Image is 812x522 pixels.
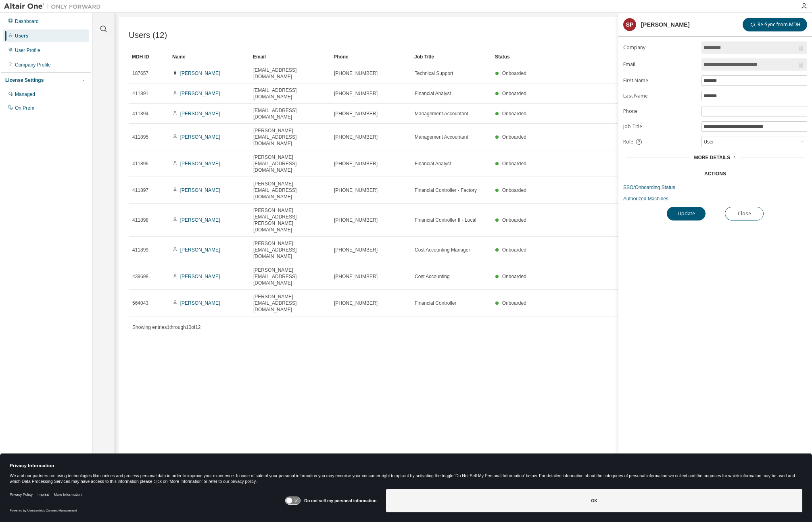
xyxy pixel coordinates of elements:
span: [PHONE_NUMBER] [334,160,378,167]
span: Management Accountant [415,110,468,117]
span: Management Accountant [415,134,468,140]
span: [EMAIL_ADDRESS][DOMAIN_NAME] [253,107,327,120]
span: [PHONE_NUMBER] [334,90,378,97]
span: 411899 [132,247,148,253]
a: [PERSON_NAME] [180,134,220,140]
span: [PERSON_NAME][EMAIL_ADDRESS][DOMAIN_NAME] [253,154,327,173]
div: User Profile [15,47,40,54]
a: [PERSON_NAME] [180,300,220,306]
span: [PHONE_NUMBER] [334,70,378,77]
span: 187657 [132,70,148,77]
label: Job Title [623,123,697,130]
span: [PHONE_NUMBER] [334,134,378,140]
span: Financial Controller [415,300,456,306]
span: 564043 [132,300,148,306]
span: Onboarded [502,111,526,116]
span: Onboarded [502,247,526,253]
a: SSO/Onboarding Status [623,184,807,191]
label: Company [623,44,697,51]
span: 411897 [132,187,148,193]
button: Update [667,207,706,220]
div: On Prem [15,105,34,111]
div: Job Title [414,50,488,63]
span: [PERSON_NAME][EMAIL_ADDRESS][PERSON_NAME][DOMAIN_NAME] [253,207,327,233]
div: User [702,137,807,147]
a: [PERSON_NAME] [180,247,220,253]
div: Email [253,50,327,63]
label: Last Name [623,93,697,99]
a: [PERSON_NAME] [180,187,220,193]
span: More Details [694,155,730,160]
span: Financial Analyst [415,90,451,97]
button: Close [725,207,764,220]
span: Users (12) [129,31,167,40]
div: Status [495,50,756,63]
img: Altair One [4,2,105,10]
a: Authorized Machines [623,195,807,202]
span: [EMAIL_ADDRESS][DOMAIN_NAME] [253,87,327,100]
span: 411891 [132,90,148,97]
span: [PHONE_NUMBER] [334,273,378,280]
span: Showing entries 1 through 10 of 12 [132,324,201,330]
a: [PERSON_NAME] [180,71,220,76]
span: Financial Controller - Factory [415,187,477,193]
span: Role [623,139,633,145]
div: Company Profile [15,62,51,68]
a: [PERSON_NAME] [180,161,220,166]
a: [PERSON_NAME] [180,217,220,223]
span: Onboarded [502,187,526,193]
span: 411895 [132,134,148,140]
div: Actions [704,171,726,177]
span: [EMAIL_ADDRESS][DOMAIN_NAME] [253,67,327,80]
span: Onboarded [502,274,526,279]
a: [PERSON_NAME] [180,91,220,96]
span: [PHONE_NUMBER] [334,300,378,306]
span: 439698 [132,273,148,280]
div: Phone [334,50,408,63]
span: 411898 [132,217,148,223]
div: Users [15,33,28,39]
div: Name [172,50,246,63]
div: SP [623,18,636,31]
span: Onboarded [502,134,526,140]
span: Onboarded [502,300,526,306]
span: Cost Accounting [415,273,450,280]
span: Financial Controller II - Local [415,217,476,223]
span: [PHONE_NUMBER] [334,217,378,223]
span: Onboarded [502,161,526,166]
span: [PERSON_NAME][EMAIL_ADDRESS][DOMAIN_NAME] [253,267,327,286]
button: Re-Sync from MDH [743,18,807,31]
span: [PERSON_NAME][EMAIL_ADDRESS][DOMAIN_NAME] [253,240,327,260]
div: [PERSON_NAME] [641,21,690,28]
span: [PERSON_NAME][EMAIL_ADDRESS][DOMAIN_NAME] [253,293,327,313]
span: [PHONE_NUMBER] [334,247,378,253]
span: Onboarded [502,217,526,223]
label: First Name [623,77,697,84]
span: Technical Support [415,70,453,77]
div: MDH ID [132,50,166,63]
span: [PHONE_NUMBER] [334,187,378,193]
span: Onboarded [502,91,526,96]
div: Managed [15,91,35,98]
span: Onboarded [502,71,526,76]
label: Email [623,61,697,68]
div: License Settings [5,77,44,83]
span: [PHONE_NUMBER] [334,110,378,117]
span: 411896 [132,160,148,167]
label: Phone [623,108,697,114]
a: [PERSON_NAME] [180,111,220,116]
div: User [702,137,715,146]
span: Financial Analyst [415,160,451,167]
a: [PERSON_NAME] [180,274,220,279]
span: [PERSON_NAME][EMAIL_ADDRESS][DOMAIN_NAME] [253,181,327,200]
span: Cost Accounting Manager [415,247,470,253]
span: [PERSON_NAME][EMAIL_ADDRESS][DOMAIN_NAME] [253,127,327,147]
div: Dashboard [15,18,39,25]
span: 411894 [132,110,148,117]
